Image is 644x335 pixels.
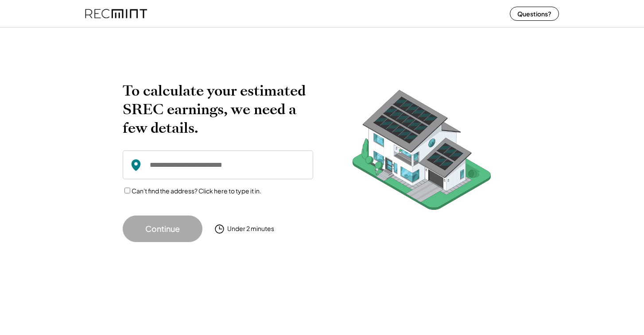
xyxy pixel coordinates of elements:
button: Continue [123,216,202,242]
img: recmint-logotype%403x%20%281%29.jpeg [85,2,147,25]
label: Can't find the address? Click here to type it in. [132,187,261,195]
button: Questions? [510,7,559,21]
div: Under 2 minutes [227,224,274,233]
h2: To calculate your estimated SREC earnings, we need a few details. [123,81,313,137]
img: RecMintArtboard%207.png [335,81,508,223]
